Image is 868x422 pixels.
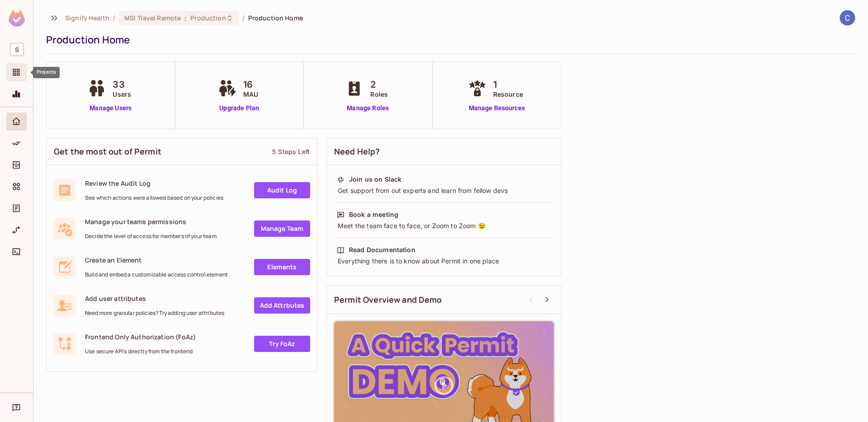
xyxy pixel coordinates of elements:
[349,210,398,219] div: Book a meeting
[243,78,258,91] span: 16
[6,243,27,261] div: Connect
[254,182,310,198] a: Audit Log
[334,146,380,157] span: Need Help?
[85,256,228,264] span: Create an Element
[337,186,551,195] div: Get support from out experts and learn from fellow devs
[248,14,303,22] span: Production Home
[370,89,388,99] span: Roles
[254,259,310,275] a: Elements
[6,156,27,174] div: Directory
[6,178,27,196] div: Elements
[85,348,196,355] span: Use secure API's directly from the frontend
[254,220,310,237] a: Manage Team
[113,78,131,91] span: 33
[10,43,24,56] span: S
[85,294,224,303] span: Add user attributes
[46,33,851,47] div: Production Home
[85,103,136,113] a: Manage Users
[9,10,25,27] img: SReyMgAAAABJRU5ErkJggg==
[33,67,60,78] div: Projects
[190,14,226,22] span: Production
[254,297,310,314] a: Add Attrbutes
[124,14,181,22] span: MSI Travel Remote
[337,221,551,230] div: Meet the team face to face, or Zoom to Zoom 😉
[216,103,263,113] a: Upgrade Plan
[334,294,442,305] span: Permit Overview and Demo
[6,63,27,81] div: Projects
[85,217,217,226] span: Manage your teams permissions
[85,309,224,317] span: Need more granular policies? Try adding user attributes
[6,39,27,60] div: Workspace: Signify Health
[85,233,217,240] span: Decide the level of access for members of your team
[6,221,27,239] div: URL Mapping
[184,14,187,22] span: :
[343,103,392,113] a: Manage Roles
[85,333,196,341] span: Frontend Only Authorization (FoAz)
[254,336,310,352] a: Try FoAz
[466,103,528,113] a: Manage Resources
[6,199,27,217] div: Audit Log
[349,175,401,184] div: Join us on Slack
[113,14,115,22] li: /
[6,134,27,152] div: Policy
[272,147,310,156] div: 5 Steps Left
[349,245,415,254] div: Read Documentation
[85,179,223,188] span: Review the Audit Log
[65,14,109,22] span: the active workspace
[493,89,523,99] span: Resource
[6,399,27,417] div: Help & Updates
[840,10,855,25] img: Chick Leiby
[370,78,388,91] span: 2
[113,89,131,99] span: Users
[54,146,161,157] span: Get the most out of Permit
[6,113,27,131] div: Home
[493,78,523,91] span: 1
[243,89,258,99] span: MAU
[85,271,228,278] span: Build and embed a customizable access control element
[85,194,223,202] span: See which actions were allowed based on your policies
[337,257,551,266] div: Everything there is to know about Permit in one place
[242,14,245,22] li: /
[6,85,27,103] div: Monitoring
